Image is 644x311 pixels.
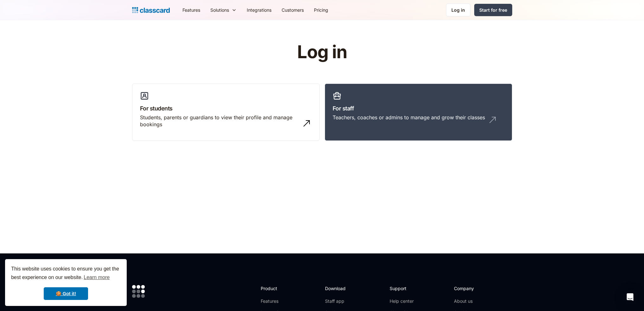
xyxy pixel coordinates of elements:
[221,42,423,62] h1: Log in
[325,84,512,141] a: For staffTeachers, coaches or admins to manage and grow their classes
[210,7,229,13] div: Solutions
[242,3,277,17] a: Integrations
[277,3,309,17] a: Customers
[83,273,111,282] a: learn more about cookies
[390,285,415,292] h2: Support
[44,287,88,300] a: dismiss cookie message
[261,298,295,304] a: Features
[261,285,295,292] h2: Product
[454,298,496,304] a: About us
[454,285,496,292] h2: Company
[205,3,242,17] div: Solutions
[479,7,507,13] div: Start for free
[140,104,312,113] h3: For students
[309,3,333,17] a: Pricing
[333,104,504,113] h3: For staff
[325,285,351,292] h2: Download
[132,6,170,15] a: home
[622,289,638,305] div: Open Intercom Messenger
[140,114,299,128] div: Students, parents or guardians to view their profile and manage bookings
[177,3,205,17] a: Features
[446,3,470,16] a: Log in
[11,265,121,282] span: This website uses cookies to ensure you get the best experience on our website.
[451,7,465,13] div: Log in
[390,298,415,304] a: Help center
[333,114,485,121] div: Teachers, coaches or admins to manage and grow their classes
[474,4,512,16] a: Start for free
[132,84,320,141] a: For studentsStudents, parents or guardians to view their profile and manage bookings
[325,298,351,304] a: Staff app
[5,259,127,306] div: cookieconsent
